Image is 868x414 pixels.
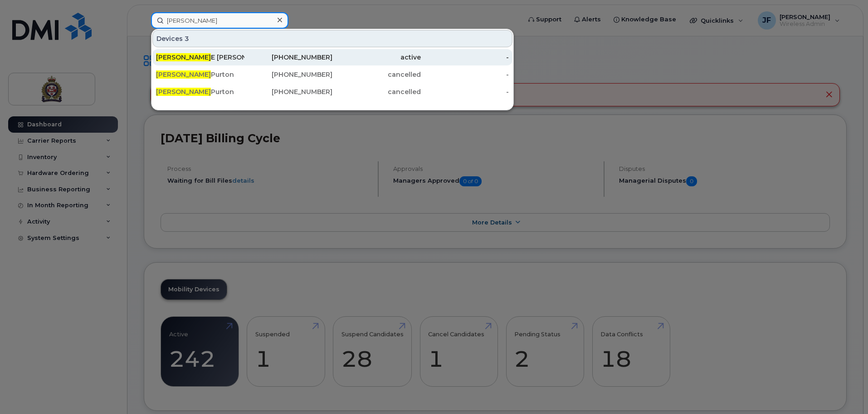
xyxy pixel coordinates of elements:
[156,53,211,61] span: [PERSON_NAME]
[332,53,421,62] div: active
[152,84,512,100] a: [PERSON_NAME]Purton[PHONE_NUMBER]cancelled-
[156,70,244,79] div: Purton
[152,66,512,83] a: [PERSON_NAME]Purton[PHONE_NUMBER]cancelled-
[152,49,512,65] a: [PERSON_NAME]E [PERSON_NAME][PHONE_NUMBER]active-
[156,70,211,79] span: [PERSON_NAME]
[421,70,509,79] div: -
[244,70,333,79] div: [PHONE_NUMBER]
[332,70,421,79] div: cancelled
[421,53,509,62] div: -
[244,53,333,62] div: [PHONE_NUMBER]
[185,34,189,43] span: 3
[421,87,509,96] div: -
[244,87,333,96] div: [PHONE_NUMBER]
[152,30,512,47] div: Devices
[332,87,421,96] div: cancelled
[156,88,211,96] span: [PERSON_NAME]
[156,87,244,96] div: Purton
[156,53,244,62] div: E [PERSON_NAME]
